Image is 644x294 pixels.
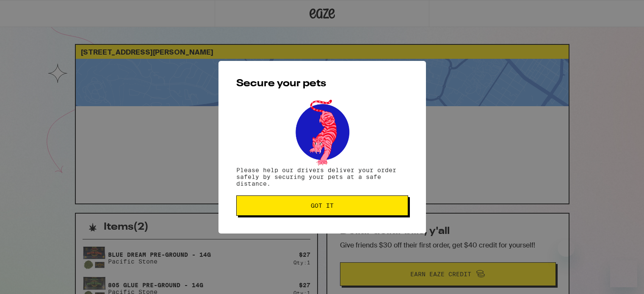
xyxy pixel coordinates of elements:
[287,97,357,167] img: pets
[236,167,408,187] p: Please help our drivers deliver your order safely by securing your pets at a safe distance.
[558,240,575,257] iframe: Close message
[610,260,637,287] iframe: Button to launch messaging window
[236,79,408,89] h2: Secure your pets
[311,203,334,209] span: Got it
[236,195,408,216] button: Got it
